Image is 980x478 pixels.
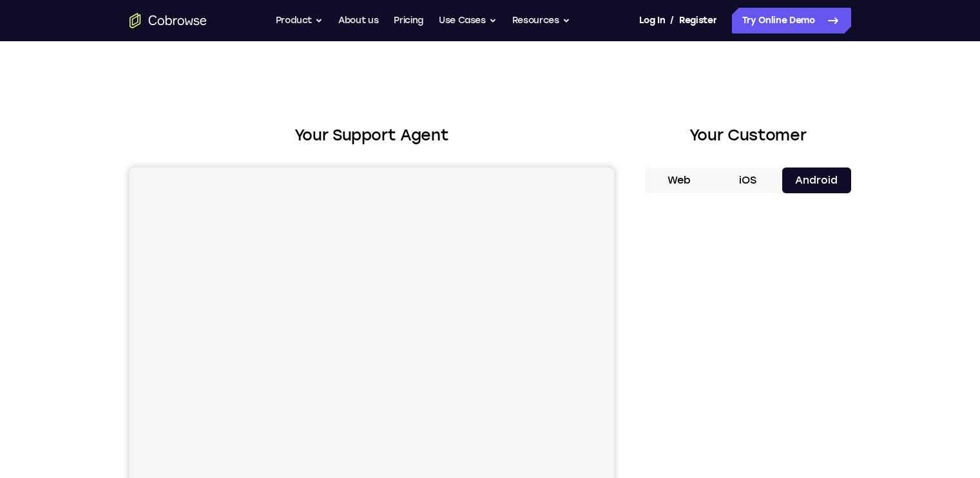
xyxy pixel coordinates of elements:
a: Try Online Demo [732,8,851,33]
button: iOS [713,167,782,193]
span: / [670,13,674,28]
button: Android [782,167,851,193]
a: Register [679,8,716,33]
a: Go to the home page [130,13,207,28]
button: Resources [512,8,570,33]
h2: Your Customer [645,124,851,147]
button: Use Cases [439,8,497,33]
button: Product [276,8,323,33]
a: Pricing [394,8,423,33]
h2: Your Support Agent [130,124,614,147]
a: About us [338,8,378,33]
button: Web [645,167,714,193]
a: Log In [639,8,665,33]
